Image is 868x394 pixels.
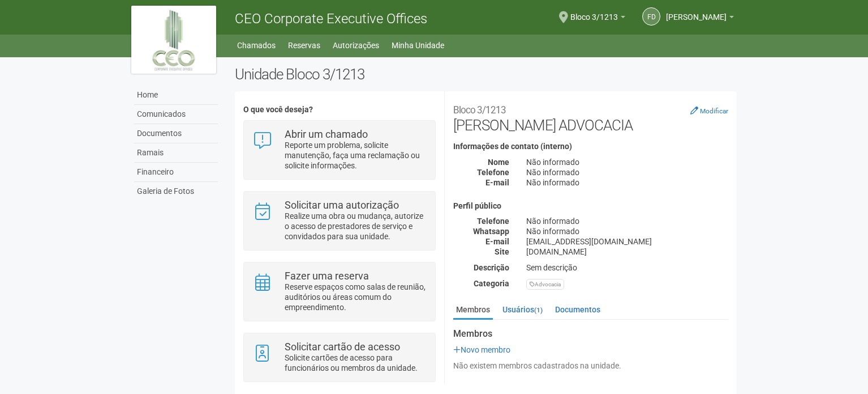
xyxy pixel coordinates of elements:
[477,168,509,177] strong: Telefone
[495,247,509,256] strong: Site
[252,342,426,373] a: Solicitar cartão de acesso Solicite cartões de acesso para funcionários ou membros da unidade.
[134,163,218,182] a: Financeiro
[235,66,737,83] h2: Unidade Bloco 3/1213
[131,6,216,74] img: logo.jpg
[570,2,618,22] span: Bloco 3/1213
[518,216,737,226] div: Não informado
[690,106,728,115] a: Modificar
[474,263,509,272] strong: Descrição
[252,200,426,242] a: Solicitar uma autorização Realize uma obra ou mudança, autorize o acesso de prestadores de serviç...
[488,158,509,167] strong: Nome
[500,301,545,318] a: Usuários(1)
[534,306,543,314] small: (1)
[285,341,400,353] strong: Solicitar cartão de acesso
[134,105,218,124] a: Comunicados
[243,105,435,114] h4: O que você deseja?
[453,329,728,339] strong: Membros
[518,157,737,167] div: Não informado
[518,247,737,257] div: [DOMAIN_NAME]
[477,217,509,226] strong: Telefone
[473,227,509,236] strong: Whatsapp
[453,202,728,210] h4: Perfil público
[485,237,509,246] strong: E-mail
[237,37,276,53] a: Chamados
[552,301,603,318] a: Documentos
[288,37,320,53] a: Reservas
[453,104,506,116] small: Bloco 3/1213
[134,182,218,201] a: Galeria de Fotos
[642,7,660,26] a: FD
[518,167,737,177] div: Não informado
[392,37,444,53] a: Minha Unidade
[453,301,493,320] a: Membros
[134,143,218,163] a: Ramais
[700,107,728,115] small: Modificar
[285,140,427,171] p: Reporte um problema, solicite manutenção, faça uma reclamação ou solicite informações.
[453,100,728,134] h2: [PERSON_NAME] ADVOCACIA
[666,14,734,23] a: [PERSON_NAME]
[453,142,728,151] h4: Informações de contato (interno)
[518,177,737,188] div: Não informado
[285,353,427,373] p: Solicite cartões de acesso para funcionários ou membros da unidade.
[285,270,369,282] strong: Fazer uma reserva
[526,279,564,290] div: Advocacia
[134,86,218,105] a: Home
[333,37,379,53] a: Autorizações
[570,14,625,23] a: Bloco 3/1213
[518,236,737,247] div: [EMAIL_ADDRESS][DOMAIN_NAME]
[252,129,426,171] a: Abrir um chamado Reporte um problema, solicite manutenção, faça uma reclamação ou solicite inform...
[134,124,218,143] a: Documentos
[453,345,510,354] a: Novo membro
[474,279,509,288] strong: Categoria
[666,2,727,22] span: FREDERICO DE SERPA PINTO LOPES GUIMARÃES
[485,178,509,187] strong: E-mail
[285,199,399,211] strong: Solicitar uma autorização
[518,262,737,273] div: Sem descrição
[518,226,737,236] div: Não informado
[252,271,426,312] a: Fazer uma reserva Reserve espaços como salas de reunião, auditórios ou áreas comum do empreendime...
[285,128,368,140] strong: Abrir um chamado
[235,11,427,27] span: CEO Corporate Executive Offices
[285,282,427,312] p: Reserve espaços como salas de reunião, auditórios ou áreas comum do empreendimento.
[285,211,427,242] p: Realize uma obra ou mudança, autorize o acesso de prestadores de serviço e convidados para sua un...
[453,361,728,371] div: Não existem membros cadastrados na unidade.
